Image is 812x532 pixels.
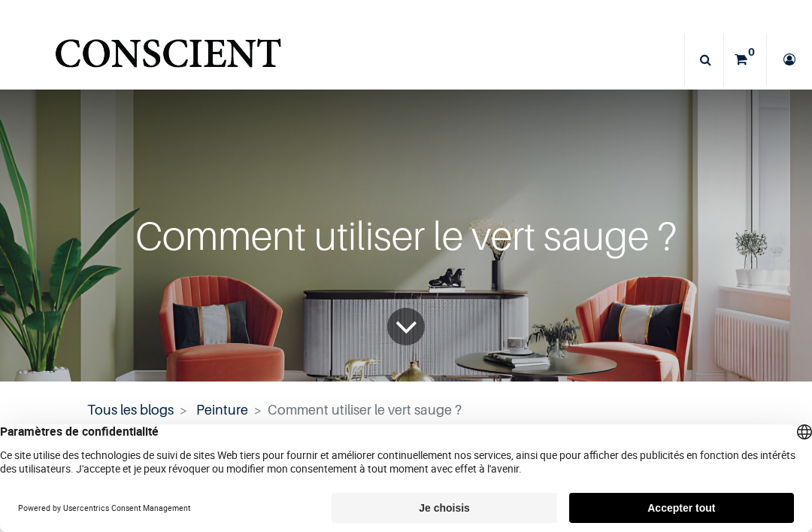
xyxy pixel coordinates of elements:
nav: fil d'Ariane [87,400,725,420]
span: Comment utiliser le vert sauge ? [268,402,462,418]
sup: 0 [744,44,759,59]
a: Logo of Conscient [52,30,284,90]
a: Peinture [196,402,248,418]
a: To blog content [387,308,425,345]
a: Tous les blogs [87,402,174,418]
img: Conscient [52,30,284,90]
i: To blog content [395,296,418,358]
a: 0 [724,33,766,86]
div: Comment utiliser le vert sauge ? [52,205,760,265]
